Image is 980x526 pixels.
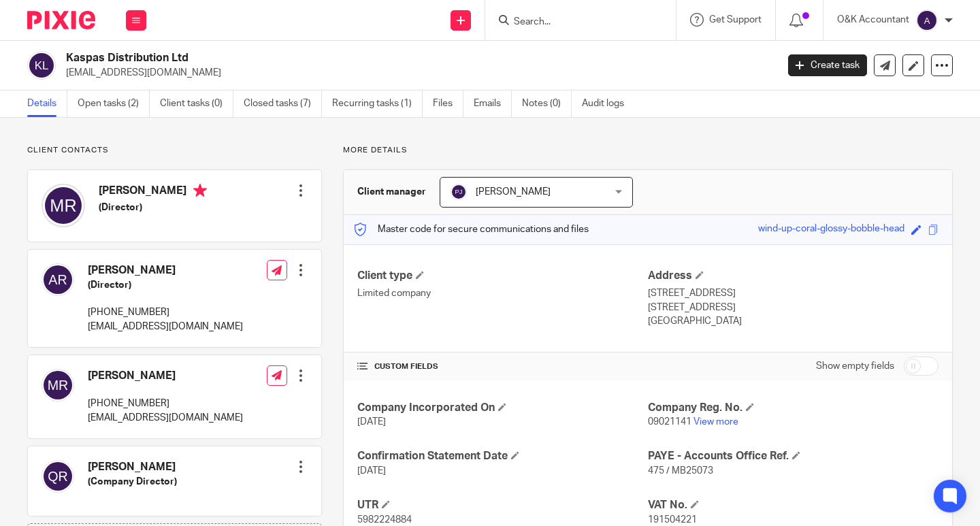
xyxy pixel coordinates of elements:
[648,269,938,283] h4: Address
[357,269,648,283] h4: Client type
[88,278,243,292] h5: (Director)
[451,184,467,200] img: svg%3E
[522,91,572,117] a: Notes (0)
[357,449,648,463] h4: Confirmation Statement Date
[357,361,648,372] h4: CUSTOM FIELDS
[357,466,386,476] span: [DATE]
[433,91,463,117] a: Files
[357,286,648,300] p: Limited company
[837,13,909,27] p: O&K Accountant
[88,306,243,319] p: [PHONE_NUMBER]
[816,359,894,373] label: Show empty fields
[357,401,648,415] h4: Company Incorporated On
[99,201,207,214] h5: (Director)
[693,417,738,427] a: View more
[42,369,74,401] img: svg%3E
[474,91,512,117] a: Emails
[648,498,938,512] h4: VAT No.
[27,145,322,156] p: Client contacts
[42,184,85,227] img: svg%3E
[648,449,938,463] h4: PAYE - Accounts Office Ref.
[160,91,233,117] a: Client tasks (0)
[788,54,867,76] a: Create task
[648,314,938,328] p: [GEOGRAPHIC_DATA]
[88,411,243,425] p: [EMAIL_ADDRESS][DOMAIN_NAME]
[916,10,938,31] img: svg%3E
[99,184,207,201] h4: [PERSON_NAME]
[193,184,207,197] i: Primary
[42,460,74,493] img: svg%3E
[648,301,938,314] p: [STREET_ADDRESS]
[709,15,762,24] span: Get Support
[88,320,243,333] p: [EMAIL_ADDRESS][DOMAIN_NAME]
[66,51,627,65] h2: Kaspas Distribution Ltd
[27,51,56,80] img: svg%3E
[332,91,423,117] a: Recurring tasks (1)
[648,417,691,427] span: 09021141
[357,515,412,525] span: 5982224884
[357,417,386,427] span: [DATE]
[476,187,551,197] span: [PERSON_NAME]
[648,286,938,300] p: [STREET_ADDRESS]
[244,91,322,117] a: Closed tasks (7)
[88,397,243,410] p: [PHONE_NUMBER]
[88,460,177,474] h4: [PERSON_NAME]
[42,263,74,296] img: svg%3E
[78,91,150,117] a: Open tasks (2)
[357,185,426,199] h3: Client manager
[512,16,635,29] input: Search
[66,66,768,80] p: [EMAIL_ADDRESS][DOMAIN_NAME]
[648,401,938,415] h4: Company Reg. No.
[648,515,697,525] span: 191504221
[27,11,95,29] img: Pixie
[27,91,67,117] a: Details
[648,466,713,476] span: 475 / MB25073
[88,475,177,489] h5: (Company Director)
[582,91,634,117] a: Audit logs
[88,263,243,278] h4: [PERSON_NAME]
[758,222,904,237] div: wind-up-coral-glossy-bobble-head
[88,369,243,383] h4: [PERSON_NAME]
[354,223,589,236] p: Master code for secure communications and files
[343,145,953,156] p: More details
[357,498,648,512] h4: UTR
